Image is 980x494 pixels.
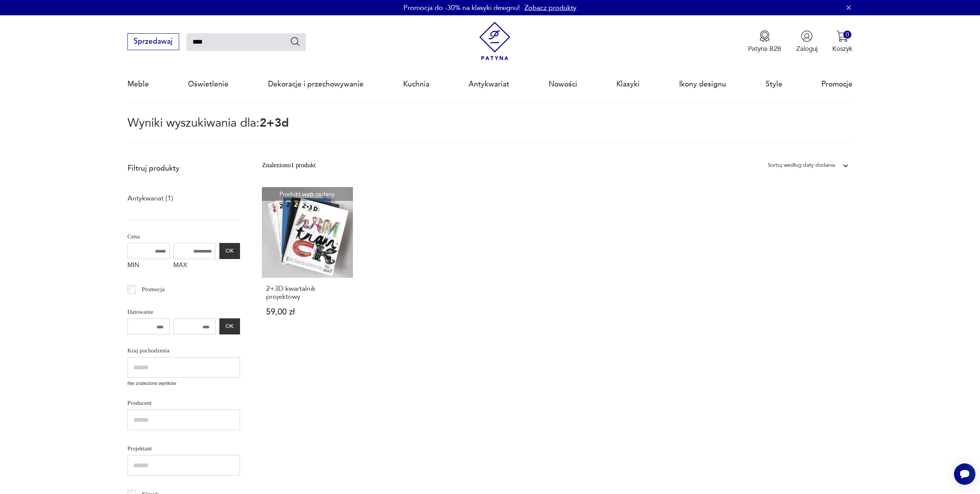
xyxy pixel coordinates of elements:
div: Sortuj według daty dodania [768,160,835,170]
label: MIN [127,259,170,274]
a: Antykwariat (1) [127,192,173,205]
a: Promocje [822,67,853,102]
button: Sprzedawaj [127,33,179,50]
button: 0Koszyk [832,30,853,53]
p: Kraj pochodzenia [127,346,240,355]
button: Patyna B2B [748,30,781,53]
p: Cena [127,232,240,241]
a: Dekoracje i przechowywanie [268,67,364,102]
img: Ikonka użytkownika [801,30,813,42]
p: Datowanie [127,307,240,317]
p: Filtruj produkty [127,163,240,173]
button: Szukaj [290,36,301,47]
div: 0 [843,31,851,39]
p: Producent [127,398,240,408]
span: 2+3d [260,115,289,131]
img: Ikona medalu [759,30,771,42]
iframe: Smartsupp widget button [954,463,975,485]
button: Zaloguj [796,30,818,53]
p: Nie znaleziono wyników [127,380,240,387]
a: Produkt wyprzedany2+3D kwartalnik projektowy2+3D kwartalnik projektowy59,00 zł [262,187,353,334]
a: Nowości [549,67,577,102]
a: Kuchnia [403,67,430,102]
p: Patyna B2B [748,44,781,53]
div: Znaleziono 1 produkt [262,160,315,170]
img: Ikona koszyka [836,30,848,42]
a: Antykwariat [469,67,509,102]
a: Klasyki [616,67,640,102]
p: Wyniki wyszukiwania dla: [127,117,853,144]
p: 59,00 zł [266,308,349,316]
button: OK [219,243,240,259]
a: Sprzedawaj [127,39,179,45]
a: Zobacz produkty [524,3,577,13]
a: Ikona medaluPatyna B2B [748,30,781,53]
a: Style [766,67,782,102]
p: Promocja [142,284,165,294]
button: OK [219,318,240,334]
a: Oświetlenie [188,67,229,102]
a: Ikony designu [679,67,726,102]
a: Meble [127,67,149,102]
label: MAX [173,259,216,274]
img: Patyna - sklep z meblami i dekoracjami vintage [475,22,514,60]
p: Promocja do -30% na klasyki designu! [403,3,520,13]
h3: 2+3D kwartalnik projektowy [266,285,349,301]
p: Projektant [127,443,240,453]
p: Koszyk [832,44,853,53]
p: Zaloguj [796,44,818,53]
